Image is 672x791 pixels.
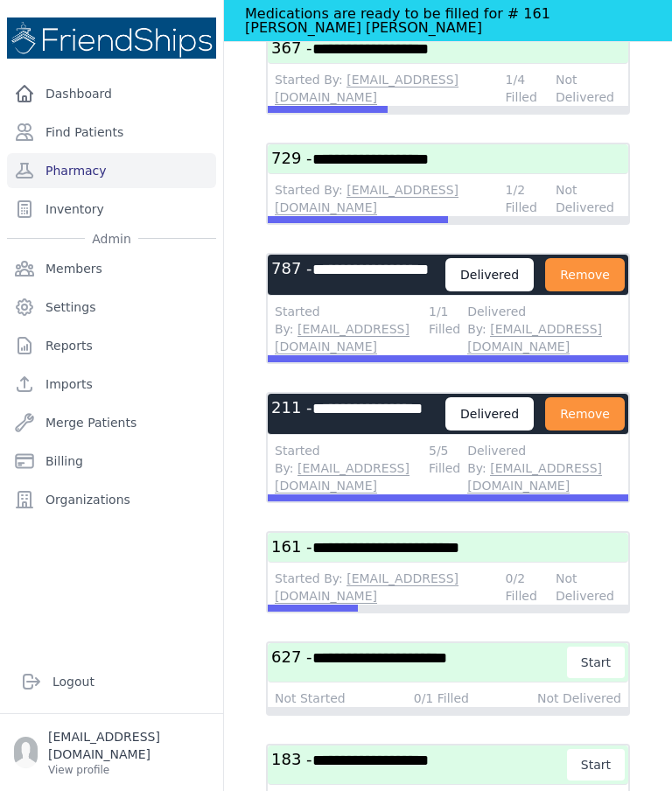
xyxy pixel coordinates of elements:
h3: 161 - [271,536,625,558]
div: Started By: [275,570,499,605]
a: Imports [7,367,216,402]
div: 1/4 Filled [506,71,549,106]
div: 1/2 Filled [506,181,549,216]
div: 1/1 Filled [429,303,460,355]
a: Settings [7,290,216,325]
a: Pharmacy [7,153,216,188]
div: Not Delivered [556,570,621,605]
button: Start [567,647,625,678]
div: Delivered By: [467,303,621,355]
div: Delivered By: [467,442,621,494]
a: Members [7,251,216,286]
a: Billing [7,444,216,479]
div: Started By: [275,71,499,106]
div: Delivered [445,397,534,430]
div: 0/1 Filled [414,689,469,707]
div: 0/2 Filled [506,570,549,605]
div: 5/5 Filled [429,442,460,494]
a: [EMAIL_ADDRESS][DOMAIN_NAME] View profile [14,728,209,777]
a: Merge Patients [7,405,216,440]
div: Not Delivered [537,689,621,707]
button: Remove [545,397,625,430]
button: Remove [545,258,625,291]
h3: 627 - [271,647,568,678]
button: Start [567,749,625,780]
div: Not Delivered [556,71,621,106]
img: Medical Missions EMR [7,17,216,59]
p: [EMAIL_ADDRESS][DOMAIN_NAME] [48,728,209,763]
div: Not Delivered [556,181,621,216]
div: Delivered [445,258,534,291]
a: Inventory [7,192,216,227]
a: Find Patients [7,115,216,150]
div: Started By: [275,303,422,355]
h3: 211 - [271,397,445,430]
div: Started By: [275,181,499,216]
a: Reports [7,328,216,363]
h3: 367 - [271,38,625,59]
a: Logout [14,664,209,699]
h3: 729 - [271,148,625,170]
span: Admin [85,230,138,248]
div: Started By: [275,442,422,494]
div: Not Started [275,689,346,707]
p: View profile [48,763,209,777]
a: Organizations [7,482,216,517]
h3: 183 - [271,749,568,780]
h3: 787 - [271,258,445,291]
a: Dashboard [7,76,216,111]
